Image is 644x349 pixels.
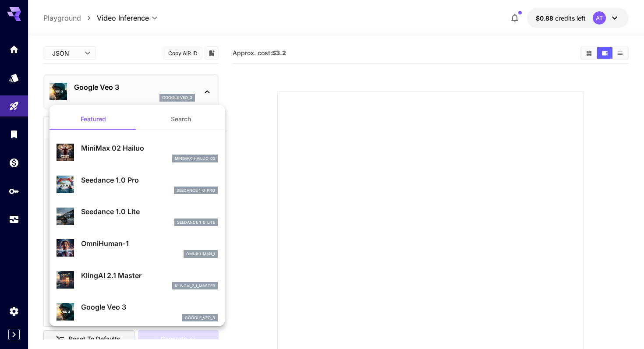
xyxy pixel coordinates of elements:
p: omnihuman_1 [186,251,215,257]
div: OmniHuman‑1omnihuman_1 [57,235,218,261]
div: Google Veo 3google_veo_3 [57,298,218,325]
p: seedance_1_0_lite [177,219,215,226]
p: seedance_1_0_pro [177,187,215,194]
p: OmniHuman‑1 [81,238,218,249]
p: google_veo_3 [185,315,215,321]
div: MiniMax 02 Hailuominimax_hailuo_02 [57,139,218,166]
button: Search [137,109,225,130]
div: Seedance 1.0 Liteseedance_1_0_lite [57,203,218,229]
p: KlingAI 2.1 Master [81,270,218,281]
p: Seedance 1.0 Pro [81,175,218,185]
button: Featured [50,109,137,130]
p: MiniMax 02 Hailuo [81,143,218,153]
p: Google Veo 3 [81,302,218,312]
p: minimax_hailuo_02 [175,155,215,162]
div: KlingAI 2.1 Masterklingai_2_1_master [57,267,218,293]
p: Seedance 1.0 Lite [81,206,218,217]
div: Seedance 1.0 Proseedance_1_0_pro [57,171,218,198]
p: klingai_2_1_master [175,283,215,289]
